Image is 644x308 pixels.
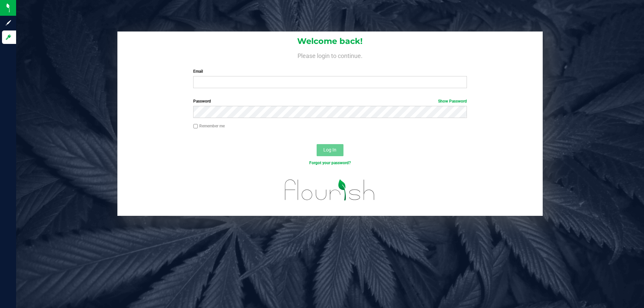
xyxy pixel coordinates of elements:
[117,51,543,59] h4: Please login to continue.
[193,68,467,74] label: Email
[193,123,225,129] label: Remember me
[323,147,336,152] span: Log In
[277,173,383,207] img: flourish_logo.svg
[193,99,211,104] span: Password
[438,99,467,104] a: Show Password
[5,34,12,41] inline-svg: Log in
[117,37,543,46] h1: Welcome back!
[5,19,12,26] inline-svg: Sign up
[309,161,351,165] a: Forgot your password?
[193,124,198,129] input: Remember me
[317,144,343,156] button: Log In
